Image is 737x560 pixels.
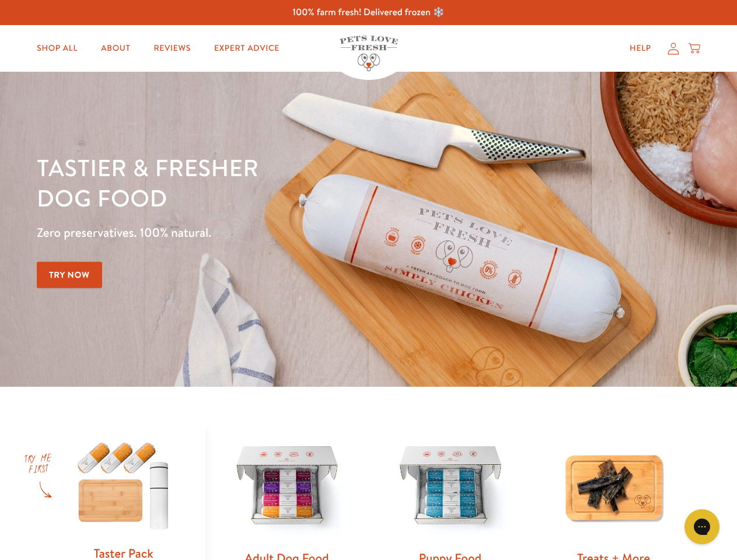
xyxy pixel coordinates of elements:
[92,37,139,60] a: About
[340,36,398,71] img: Pets Love Fresh
[37,222,479,243] p: Zero preservatives. 100% natural.
[205,37,289,60] a: Expert Advice
[679,505,725,548] iframe: Gorgias live chat messenger
[620,37,661,60] a: Help
[37,262,102,288] a: Try Now
[27,37,87,60] a: Shop All
[144,37,200,60] a: Reviews
[37,152,479,213] h1: Tastier & fresher dog food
